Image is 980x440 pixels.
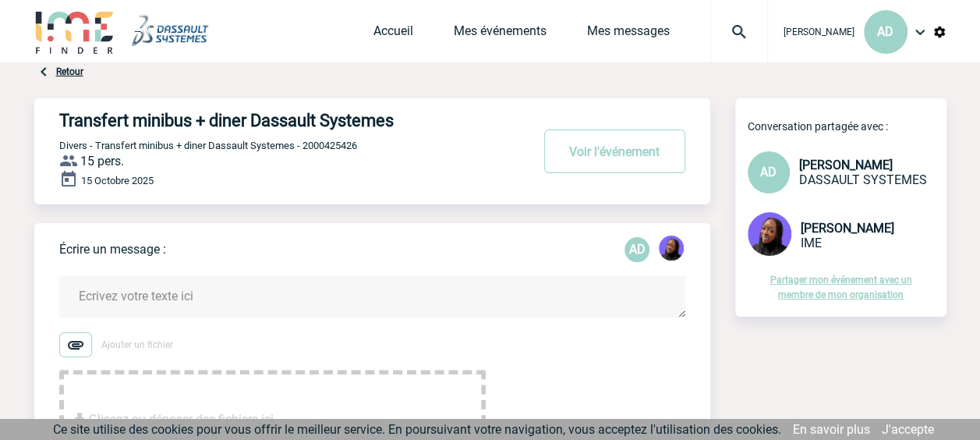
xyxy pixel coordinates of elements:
[373,23,413,45] a: Accueil
[34,9,115,54] img: IME-Finder
[81,175,154,186] span: 15 Octobre 2025
[544,130,685,173] button: Voir l'événement
[59,242,166,257] p: Écrire un message :
[748,120,946,133] p: Conversation partagée avec :
[454,23,547,45] a: Mes événements
[70,410,89,429] img: file_download.svg
[624,237,649,262] div: Anne-Catherine DELECROIX
[659,236,684,261] img: 131349-0.png
[624,237,649,262] p: AD
[793,422,870,437] a: En savoir plus
[659,236,684,264] div: Tabaski THIAM
[799,158,893,172] span: [PERSON_NAME]
[56,66,83,77] a: Retour
[59,140,357,151] span: Divers - Transfert minibus + diner Dassault Systemes - 2000425426
[101,339,173,350] span: Ajouter un fichier
[799,172,927,187] span: DASSAULT SYSTEMES
[801,221,894,236] span: [PERSON_NAME]
[770,275,912,300] a: Partager mon événement avec un membre de mon organisation
[784,27,854,37] span: [PERSON_NAME]
[53,422,781,437] span: Ce site utilise des cookies pour vous offrir le meilleur service. En poursuivant votre navigation...
[760,165,777,179] span: AD
[587,23,670,45] a: Mes messages
[748,212,791,256] img: 131349-0.png
[877,24,893,39] span: AD
[801,236,822,250] span: IME
[80,154,124,169] span: 15 pers.
[882,422,934,437] a: J'accepte
[59,111,484,130] h4: Transfert minibus + diner Dassault Systemes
